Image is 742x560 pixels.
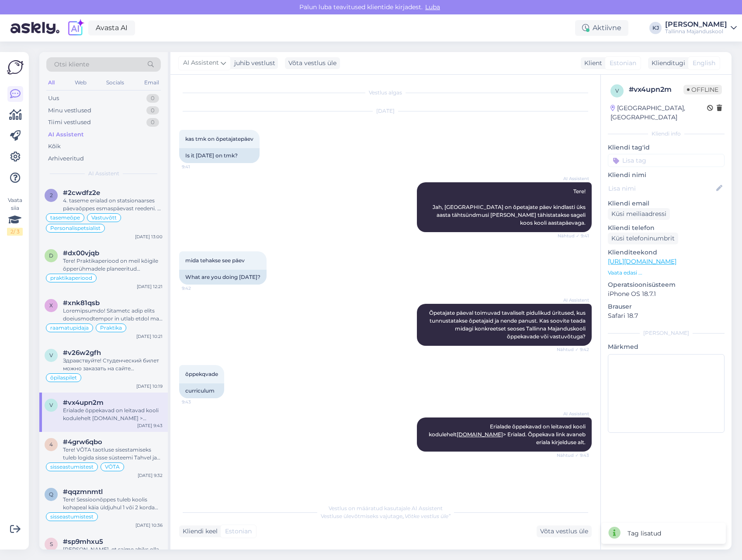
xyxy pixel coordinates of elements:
div: Kliendi info [608,130,725,138]
div: Tag lisatud [628,529,661,538]
div: 2 / 3 [7,228,23,236]
div: 0 [146,94,159,103]
div: Aktiivne [575,20,628,36]
div: [DATE] 10:19 [136,383,163,390]
p: Kliendi tag'id [608,143,725,152]
div: # vx4upn2m [629,84,683,95]
div: [DATE] 9:43 [137,422,163,429]
a: [DOMAIN_NAME] [457,431,503,438]
a: Avasta AI [88,21,135,35]
p: Brauser [608,302,725,311]
span: #2cwdfz2e [63,189,100,197]
span: Otsi kliente [54,60,89,69]
span: AI Assistent [556,175,589,182]
div: [DATE] 12:21 [137,283,163,290]
span: AI Assistent [88,170,119,177]
div: Klient [581,59,602,68]
div: 4. taseme erialad on statsionaarses päevaõppes esmaspäevast reedeni. 5. taseme esmaõppe ja jätkuõ... [63,197,163,212]
span: #xnk81qsb [63,299,100,307]
span: Praktika [100,325,122,330]
p: Kliendi telefon [608,223,725,233]
span: s [50,541,53,547]
span: Nähtud ✓ 9:42 [556,346,589,353]
div: [DATE] 10:21 [136,333,163,340]
div: Uus [48,94,59,103]
p: Kliendi email [608,199,725,208]
span: #sp9mhxu5 [63,538,103,546]
span: 2 [50,192,53,198]
span: v [49,352,53,358]
div: [GEOGRAPHIC_DATA], [GEOGRAPHIC_DATA] [610,104,707,122]
span: Erialade õppekavad on leitavad kooli kodulehelt > Erialad. Õppekava link avaneb eriala kirjelduse... [429,423,587,445]
div: Klienditugi [648,59,685,68]
span: õppekqvade [185,371,218,377]
span: AI Assistent [183,58,219,68]
div: 0 [146,106,159,115]
span: sisseastumistest [50,464,94,470]
p: Klienditeekond [608,248,725,257]
div: Здравствуйте! Студенческий билет можно заказать на сайте [DOMAIN_NAME]. [63,357,163,372]
div: [PERSON_NAME] [608,329,725,337]
span: Tere! Jah, [GEOGRAPHIC_DATA] on õpetajate päev kindlasti üks aasta tähtsündmusi [PERSON_NAME] täh... [433,188,587,226]
div: Minu vestlused [48,106,91,115]
div: Kliendi keel [179,527,218,536]
div: Web [73,77,88,88]
div: [DATE] 10:36 [135,522,163,529]
span: Luba [423,3,443,11]
span: Nähtud ✓ 9:43 [556,452,589,459]
div: Tere! Sessioonõppes tuleb koolis kohapeal käia üldjuhul 1 või 2 korda kuus kokku kuni kaheksal õp... [63,496,163,511]
span: VÕTA [105,464,120,470]
div: Võta vestlus üle [285,57,340,69]
div: Vestlus algas [179,89,592,97]
span: Vastuvõtt [91,215,117,220]
div: Tere! Praktikaperiood on meil kõigile õpperühmadele planeeritud praktikakorralduse kavas, mis asu... [63,257,163,273]
a: [PERSON_NAME]Tallinna Majanduskool [665,21,737,35]
span: x [49,302,53,309]
div: Tallinna Majanduskool [665,28,727,35]
span: Estonian [225,527,252,536]
span: q [49,491,53,497]
span: Vestlus on määratud kasutajale AI Assistent [329,505,443,511]
span: õpilaspilet [50,375,77,380]
span: Vestluse ülevõtmiseks vajutage [321,513,451,519]
span: praktikaperiood [50,275,92,281]
p: Märkmed [608,342,725,351]
p: Operatsioonisüsteem [608,280,725,289]
span: d [49,252,53,259]
div: Võta vestlus üle [537,525,592,537]
span: kas tmk on õpetajatepäev [185,136,253,142]
span: Õpetajate päeval toimuvad tavaliselt pidulikud üritused, kus tunnustatakse õpetajaid ja nende pan... [429,310,587,340]
span: Personalispetsialist [50,226,101,231]
div: Arhiveeritud [48,154,84,163]
div: Küsi telefoninumbrit [608,233,678,244]
div: Kõik [48,142,61,151]
div: 0 [146,118,159,127]
span: 9:43 [182,399,215,405]
span: AI Assistent [556,410,589,417]
a: [URL][DOMAIN_NAME] [608,257,676,265]
div: AI Assistent [48,130,84,139]
span: v [615,87,619,94]
span: v [49,402,53,408]
span: #qqzmnmtl [63,488,103,496]
div: Socials [104,77,126,88]
div: [DATE] 13:00 [135,233,163,240]
img: explore-ai [66,19,85,37]
span: 4 [49,441,53,448]
div: Loremipsumdo! Sitametc adip elits doeiusmodtempor in utlab etdol mag aliquaenima minimven. Quisno... [63,307,163,323]
div: Tiimi vestlused [48,118,91,127]
input: Lisa tag [608,154,725,167]
span: #vx4upn2m [63,399,104,407]
div: juhib vestlust [231,59,275,68]
div: [DATE] 9:32 [138,472,163,479]
span: mida tehakse see päev [185,257,245,264]
div: KJ [649,22,662,34]
span: Nähtud ✓ 9:41 [556,233,589,239]
i: „Võtke vestlus üle” [402,513,451,519]
p: Safari 18.7 [608,311,725,320]
span: #v26w2gfh [63,349,101,357]
div: Tere! VÕTA taotluse sisestamiseks tuleb logida sisse süsteemi Tahvel ja valida [PERSON_NAME] taot... [63,446,163,462]
div: Vaata siia [7,196,23,236]
span: AI Assistent [556,297,589,303]
span: English [693,59,715,68]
